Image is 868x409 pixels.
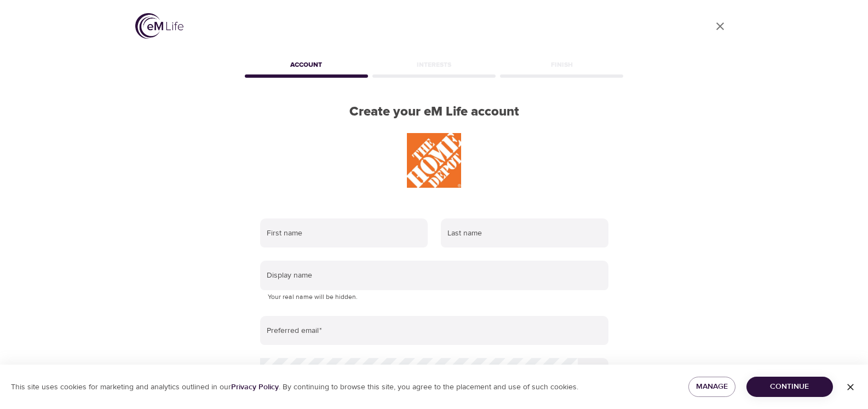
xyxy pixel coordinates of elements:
[707,13,733,39] a: close
[407,133,462,188] img: THD%20Logo.JPG
[135,13,183,39] img: logo
[268,292,601,303] p: Your real name will be hidden.
[746,377,833,397] button: Continue
[697,380,727,394] span: Manage
[231,382,279,392] a: Privacy Policy
[755,380,824,394] span: Continue
[243,104,626,120] h2: Create your eM Life account
[688,377,735,397] button: Manage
